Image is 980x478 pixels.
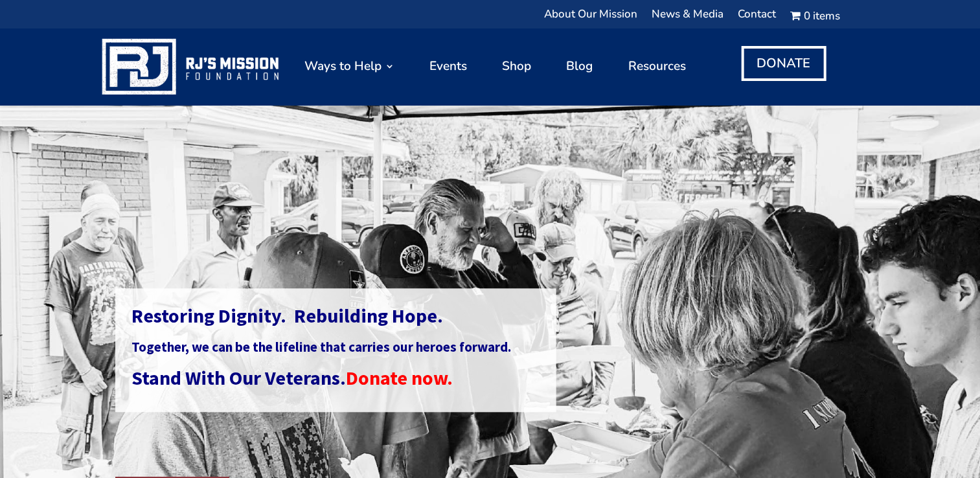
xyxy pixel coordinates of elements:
a: Resources [628,34,685,98]
input: Supportive Individual [3,176,12,185]
input: Active or Former First Responder [3,144,12,152]
a: DONATE [741,46,826,81]
span: Stand With Our Veterans. [131,366,345,391]
span: Active or Former First Responder [15,142,161,155]
span: Family Member of Above [15,158,124,171]
a: Events [429,34,467,98]
strong: Donate now. [345,366,452,391]
strong: Together, we can be the lifeline that carries our heroes forward. [131,338,510,356]
span: Supportive Business [15,190,104,203]
strong: Restoring Dignity. Rebuilding Hope. [131,303,442,328]
a: Blog [566,34,593,98]
a: Ways to Help [304,34,394,98]
a: Shop [502,34,531,98]
a: Contact [738,10,776,26]
a: Cart0 items [790,10,839,26]
input: Family Member of Above [3,160,12,168]
input: Active or Former Military [3,128,12,136]
span: Active or Former Military [15,126,125,139]
span: 0 items [804,12,840,21]
input: Supportive Business [3,192,12,201]
span: Supportive Individual [15,174,108,187]
i: Cart [790,8,803,23]
a: About Our Mission [544,10,637,26]
a: News & Media [652,10,724,26]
